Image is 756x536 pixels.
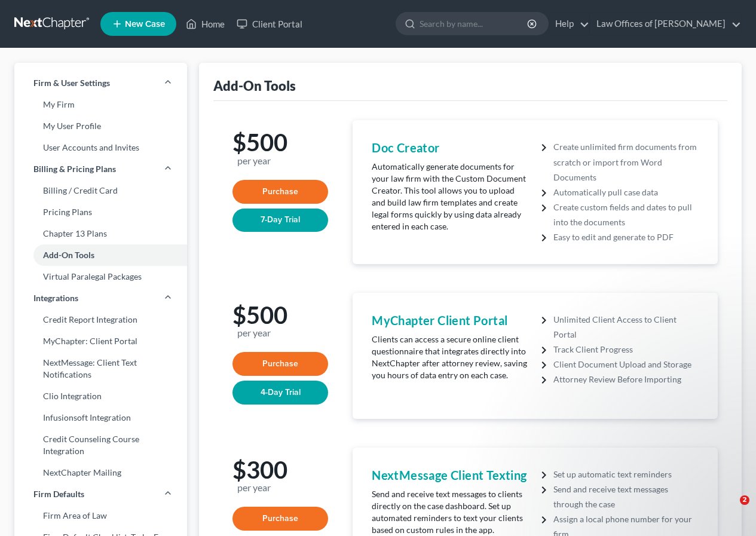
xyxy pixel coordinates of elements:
li: Easy to edit and generate to PDF [553,229,699,244]
a: Firm & User Settings [14,72,187,94]
p: Clients can access a secure online client questionnaire that integrates directly into NextChapter... [372,333,529,381]
button: Purchase [232,180,328,204]
small: per year [237,482,271,492]
a: Law Offices of [PERSON_NAME] [590,13,741,35]
span: Firm & User Settings [33,77,110,89]
h4: NextMessage Client Texting [372,467,529,483]
a: NextMessage: Client Text Notifications [14,352,187,385]
li: Create unlimited firm documents from scratch or import from Word Documents [553,139,699,185]
span: Billing & Pricing Plans [33,163,116,175]
h1: $500 [232,130,319,166]
span: 2 [740,495,749,505]
a: Home [180,13,231,35]
a: Credit Report Integration [14,309,187,330]
h1: $300 [232,457,319,493]
a: Client Portal [231,13,308,35]
button: Purchase [232,507,328,531]
a: Integrations [14,287,187,309]
a: Virtual Paralegal Packages [14,266,187,287]
div: Add-On Tools [213,77,296,94]
small: per year [237,155,271,166]
a: Firm Area of Law [14,505,187,526]
a: My Firm [14,94,187,115]
a: Infusionsoft Integration [14,407,187,428]
span: Integrations [33,292,78,304]
li: Send and receive text messages through the case [553,482,699,512]
li: Create custom fields and dates to pull into the documents [553,200,699,229]
a: My User Profile [14,115,187,137]
li: Automatically pull case data [553,185,699,200]
h1: $500 [232,302,319,338]
a: NextChapter Mailing [14,462,187,483]
a: Add-On Tools [14,244,187,266]
p: Send and receive text messages to clients directly on the case dashboard. Set up automated remind... [372,488,529,536]
a: Pricing Plans [14,201,187,223]
a: MyChapter: Client Portal [14,330,187,352]
a: User Accounts and Invites [14,137,187,158]
button: Purchase [232,352,328,376]
h4: MyChapter Client Portal [372,312,529,329]
a: Credit Counseling Course Integration [14,428,187,462]
a: Billing / Credit Card [14,180,187,201]
a: Help [549,13,589,35]
iframe: Intercom live chat [715,495,744,524]
h4: Doc Creator [372,139,529,156]
span: Firm Defaults [33,488,84,500]
button: 7-Day Trial [232,209,328,232]
a: Chapter 13 Plans [14,223,187,244]
input: Search by name... [420,13,529,35]
a: Clio Integration [14,385,187,407]
a: Billing & Pricing Plans [14,158,187,180]
span: New Case [125,20,165,29]
a: Firm Defaults [14,483,187,505]
small: per year [237,327,271,338]
p: Automatically generate documents for your law firm with the Custom Document Creator. This tool al... [372,161,529,232]
button: 4-Day Trial [232,381,328,405]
